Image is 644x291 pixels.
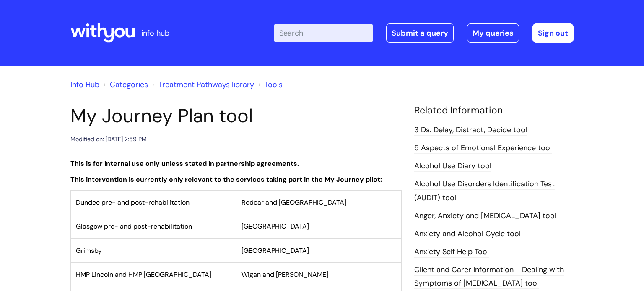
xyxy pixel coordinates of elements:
span: Dundee pre- and post-rehabilitation [76,198,190,207]
li: Tools [256,78,283,91]
li: Treatment Pathways library [150,78,254,91]
input: Search [274,24,373,42]
span: HMP Lincoln and HMP [GEOGRAPHIC_DATA] [76,270,211,279]
a: Anxiety and Alcohol Cycle tool [414,229,521,239]
li: Solution home [101,78,148,91]
a: Client and Carer Information - Dealing with Symptoms of [MEDICAL_DATA] tool [414,265,564,289]
a: Anxiety Self Help Tool [414,247,489,258]
span: Wigan and [PERSON_NAME] [241,270,328,279]
a: Info Hub [70,80,99,90]
a: 5 Aspects of Emotional Experience tool [414,143,552,154]
h4: Related Information [414,105,574,116]
strong: This intervention is currently only relevant to the services taking part in the My Journey pilot: [70,175,382,184]
a: Sign out [532,23,574,43]
span: [GEOGRAPHIC_DATA] [241,222,309,231]
span: Grimsby [76,246,102,255]
a: My queries [467,23,519,43]
span: Redcar and [GEOGRAPHIC_DATA] [241,198,346,207]
div: Modified on: [DATE] 2:59 PM [70,134,147,144]
div: | - [274,23,574,43]
a: Categories [110,80,148,90]
a: Alcohol Use Disorders Identification Test (AUDIT) tool [414,179,555,203]
a: Alcohol Use Diary tool [414,161,491,172]
strong: This is for internal use only unless stated in partnership agreements. [70,159,299,168]
a: Tools [265,80,283,90]
span: Glasgow pre- and post-rehabilitation [76,222,192,231]
a: 3 Ds: Delay, Distract, Decide tool [414,125,527,136]
a: Anger, Anxiety and [MEDICAL_DATA] tool [414,211,556,221]
span: [GEOGRAPHIC_DATA] [241,246,309,255]
p: info hub [141,26,169,40]
a: Treatment Pathways library [158,80,254,90]
h1: My Journey Plan tool [70,105,402,127]
a: Submit a query [386,23,454,43]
